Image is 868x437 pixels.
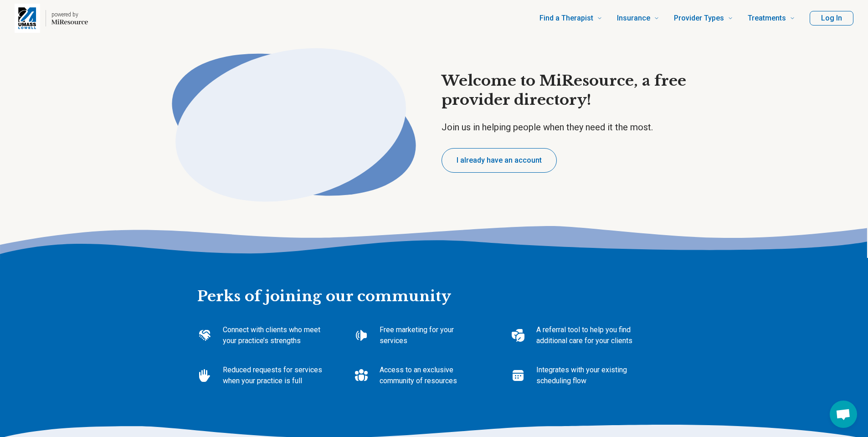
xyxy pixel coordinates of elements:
[830,401,857,428] a: Open chat
[442,121,711,134] p: Join us in helping people when they need it the most.
[15,4,88,33] a: Home page
[674,12,724,25] span: Provider Types
[197,258,671,306] h2: Perks of joining our community
[442,148,557,173] button: I already have an account
[536,324,638,346] p: A referral tool to help you find additional care for your clients
[748,12,786,25] span: Treatments
[810,11,853,26] button: Log In
[617,12,650,25] span: Insurance
[223,324,325,346] p: Connect with clients who meet your practice’s strengths
[536,365,638,386] p: Integrates with your existing scheduling flow
[442,72,711,109] h1: Welcome to MiResource, a free provider directory!
[223,365,325,386] p: Reduced requests for services when your practice is full
[51,11,88,18] p: powered by
[380,365,482,386] p: Access to an exclusive community of resources
[380,324,482,346] p: Free marketing for your services
[539,12,593,25] span: Find a Therapist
